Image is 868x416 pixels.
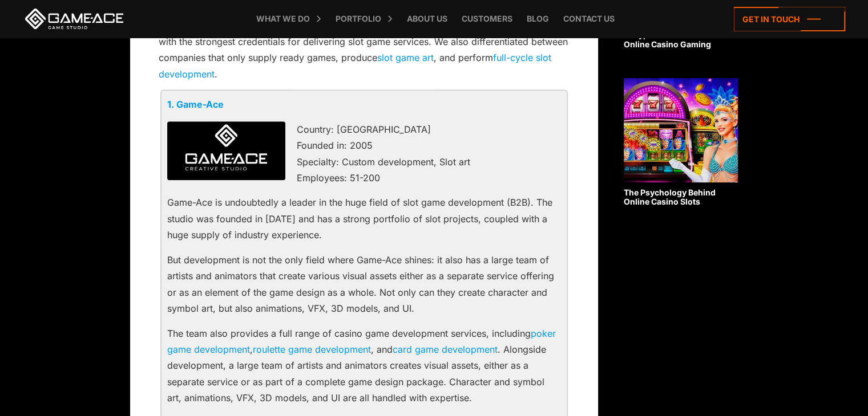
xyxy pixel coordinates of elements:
[734,7,845,31] a: Get in touch
[167,325,561,406] p: The team also provides a full range of casino game development services, including , , and . Alon...
[167,99,224,110] a: 1. Game-Ace
[393,344,498,355] a: card game development
[624,78,738,182] img: Related
[253,344,371,355] a: roulette game development
[167,121,561,186] p: Country: [GEOGRAPHIC_DATA] Founded in: 2005 Specialty: Custom development, Slot art Employees: 51...
[159,18,570,83] p: To cut a long story short, we sifted through hundreds of slots game providers and selected 15 wit...
[167,194,561,243] p: Game-Ace is undoubtedly a leader in the huge field of slot game development (B2B). The studio was...
[167,328,556,355] a: poker game development
[377,52,434,63] a: slot game art
[167,252,561,317] p: But development is not the only field where Game-Ace shines: it also has a large team of artists ...
[159,52,551,79] a: full-cycle slot development
[624,78,738,207] a: The Psychology Behind Online Casino Slots
[167,121,285,181] img: Game-Ace logo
